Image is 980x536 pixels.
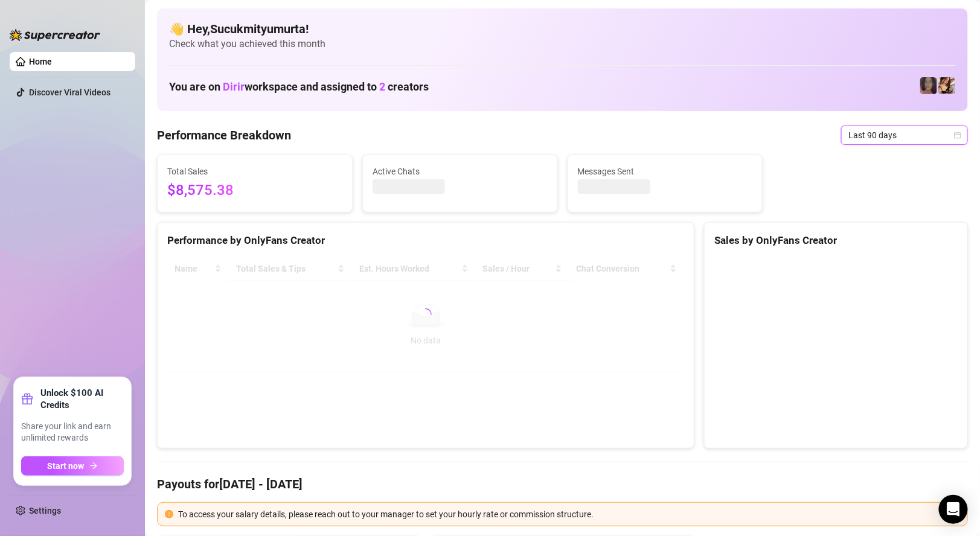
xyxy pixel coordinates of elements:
[21,393,33,405] span: gift
[21,456,124,476] button: Start nowarrow-right
[169,37,956,51] span: Check what you achieved this month
[48,461,85,471] span: Start now
[40,387,124,411] strong: Unlock $100 AI Credits
[21,421,124,444] span: Share your link and earn unlimited rewards
[379,80,385,93] span: 2
[157,127,291,144] h4: Performance Breakdown
[29,57,52,66] a: Home
[169,21,956,37] h4: 👋 Hey, Sucukmityumurta !
[954,132,961,139] span: calendar
[29,506,61,515] a: Settings
[167,179,342,202] span: $8,575.38
[10,29,100,41] img: logo-BBDzfeDw.svg
[920,77,937,94] img: Leylamour
[848,126,961,144] span: Last 90 days
[29,88,110,97] a: Discover Viral Videos
[578,165,753,178] span: Messages Sent
[165,510,173,518] span: exclamation-circle
[939,495,968,524] div: Open Intercom Messenger
[157,476,968,493] h4: Payouts for [DATE] - [DATE]
[178,508,960,521] div: To access your salary details, please reach out to your manager to set your hourly rate or commis...
[223,80,245,93] span: Dirir
[938,77,955,94] img: Vaniibabee
[373,165,548,178] span: Active Chats
[167,232,684,249] div: Performance by OnlyFans Creator
[167,165,342,178] span: Total Sales
[169,80,429,94] h1: You are on workspace and assigned to creators
[420,308,432,321] span: loading
[89,462,98,470] span: arrow-right
[714,232,958,249] div: Sales by OnlyFans Creator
